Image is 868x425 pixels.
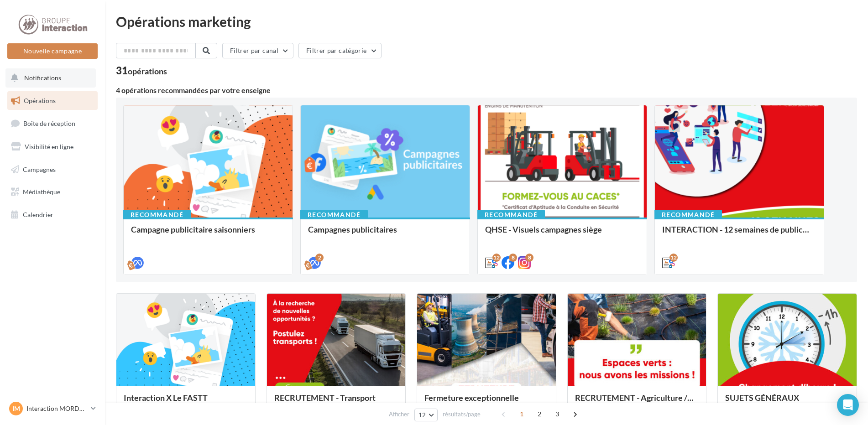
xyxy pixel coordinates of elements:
[725,393,849,411] div: SUJETS GÉNÉRAUX
[23,165,56,173] span: Campagnes
[298,43,382,58] button: Filtrer par catégorie
[575,393,699,411] div: RECRUTEMENT - Agriculture / Espaces verts
[128,67,167,75] div: opérations
[300,210,368,220] div: Recommandé
[7,400,98,417] a: IM Interaction MORDELLES
[222,43,293,58] button: Filtrer par canal
[123,210,191,220] div: Recommandé
[12,404,20,413] span: IM
[485,225,639,243] div: QHSE - Visuels campagnes siège
[116,15,857,28] div: Opérations marketing
[124,393,248,411] div: Interaction X Le FASTT
[116,87,857,94] div: 4 opérations recommandées par votre enseigne
[5,91,99,110] a: Opérations
[7,43,98,59] button: Nouvelle campagne
[23,211,53,218] span: Calendrier
[23,119,75,127] span: Boîte de réception
[131,225,285,243] div: Campagne publicitaire saisonniers
[5,68,96,88] button: Notifications
[315,254,324,262] div: 2
[477,210,545,220] div: Recommandé
[5,182,99,202] a: Médiathèque
[5,160,99,179] a: Campagnes
[550,407,565,421] span: 3
[509,254,517,262] div: 8
[308,225,462,243] div: Campagnes publicitaires
[414,409,438,421] button: 12
[424,393,549,411] div: Fermeture exceptionnelle
[662,225,816,243] div: INTERACTION - 12 semaines de publication
[389,410,409,419] span: Afficher
[525,254,533,262] div: 8
[5,205,99,224] a: Calendrier
[514,407,529,421] span: 1
[24,97,56,104] span: Opérations
[26,404,87,413] p: Interaction MORDELLES
[532,407,547,421] span: 2
[5,114,99,133] a: Boîte de réception
[24,74,61,82] span: Notifications
[418,411,426,419] span: 12
[274,393,398,411] div: RECRUTEMENT - Transport
[116,66,167,76] div: 31
[23,188,60,196] span: Médiathèque
[837,394,859,416] div: Open Intercom Messenger
[492,254,501,262] div: 12
[443,410,481,419] span: résultats/page
[5,137,99,156] a: Visibilité en ligne
[669,254,678,262] div: 12
[654,210,722,220] div: Recommandé
[25,143,73,150] span: Visibilité en ligne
